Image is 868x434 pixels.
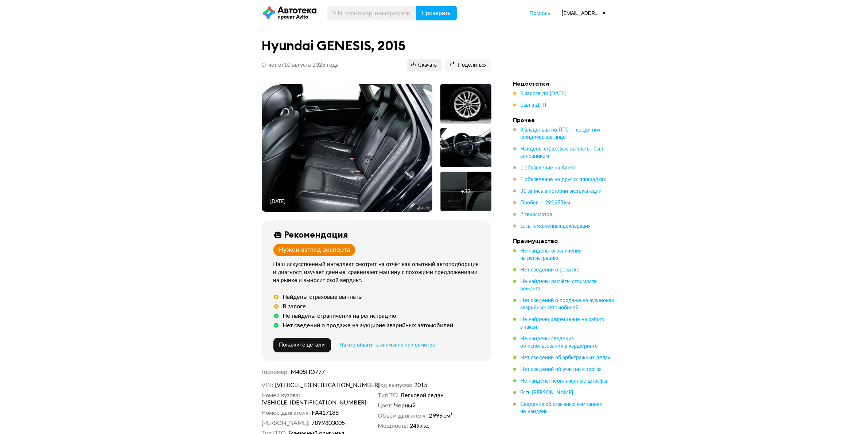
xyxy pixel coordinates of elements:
span: Не найдено разрешение на работу в такси [521,317,605,329]
span: Есть [PERSON_NAME] [521,390,573,395]
h1: Hyundai GENESIS, 2015 [262,38,491,54]
span: Легковой седан [400,392,444,399]
span: В залоге до [DATE] [521,91,566,96]
span: Сведения об отзывных кампаниях не найдены [521,402,602,414]
h4: Прочее [513,116,615,124]
span: Скачать [411,62,437,69]
span: Покажите детали [279,342,325,348]
div: [EMAIL_ADDRESS][DOMAIN_NAME] [562,9,606,16]
span: 78УУ803005 [311,419,345,427]
div: Не найдены ограничения на регистрацию [283,312,397,320]
span: Нет сведений о продаже на аукционах аварийных автомобилей [521,298,614,310]
span: Есть таможенная декларация [521,224,591,229]
span: 2 999 см³ [429,412,452,419]
span: FА417188 [312,409,339,417]
span: Помощь [530,9,551,16]
span: Найдены страховые выплаты: был виновником [521,146,603,159]
div: Нет сведений о продаже на аукционе аварийных автомобилей [283,322,454,329]
span: 1 объявление на других площадках [521,177,606,182]
img: Main car [262,84,432,212]
span: 2015 [414,382,427,389]
div: Нужен взгляд эксперта [279,246,350,254]
button: Поделиться [445,59,491,71]
dt: [PERSON_NAME] [262,419,310,427]
span: Нет сведений об арбитражных делах [521,355,611,360]
div: Наш искусственный интеллект смотрит на отчёт как опытный автоподборщик и диагност: изучает данные... [273,261,483,285]
span: Не найдены расчёты стоимости ремонта [521,279,597,292]
dt: VIN [262,382,273,389]
span: Поделиться [449,62,487,69]
span: 249 л.с. [410,422,429,430]
dt: Объём двигателя [378,412,427,419]
dt: Госномер [262,368,289,376]
span: [VEHICLE_IDENTIFICATION_NUMBER] [275,382,359,389]
span: Нет сведений об участии в торгах [521,367,602,372]
span: Черный [394,402,416,409]
dt: Номер кузова [262,392,300,399]
span: Был в ДТП [521,103,547,108]
div: Рекомендация [284,229,349,239]
span: 3 владельца по ПТС — среди них юридическое лицо [521,128,601,140]
span: Пробег — 292 255 км [521,200,571,206]
dt: Год выпуска [378,382,413,389]
span: М405НО777 [291,369,325,375]
div: + 33 [461,188,471,195]
span: 31 запись в истории эксплуатации [521,189,602,194]
span: Нет сведений о розыске [521,267,580,273]
button: Скачать [407,59,441,71]
dt: Номер двигателя [262,409,310,417]
h4: Недостатки [513,80,615,87]
button: Проверить [416,6,457,20]
span: Не найдены неоплаченные штрафы [521,379,607,384]
div: В залоге [283,303,306,310]
span: 2 техосмотра [521,212,552,217]
dt: Цвет [378,402,393,409]
dt: Мощность [378,422,408,430]
button: Покажите детали [273,338,331,352]
div: [DATE] [270,199,286,205]
span: Проверить [422,10,451,16]
span: 1 объявление на Авито [521,165,576,171]
span: Не найдены сведения об использовании в каршеринге [521,336,598,349]
span: На что обратить внимание при осмотре [340,343,435,348]
a: Помощь [530,9,551,17]
p: Отчёт от 10 августа 2025 года [262,62,339,69]
h4: Преимущества [513,237,615,245]
dt: Тип ТС [378,392,399,399]
span: [VEHICLE_IDENTIFICATION_NUMBER] [262,399,346,406]
input: VIN, госномер, номер кузова [327,6,416,20]
span: Не найдены ограничения на регистрацию [521,249,582,261]
div: Найдены страховые выплаты [283,293,363,301]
